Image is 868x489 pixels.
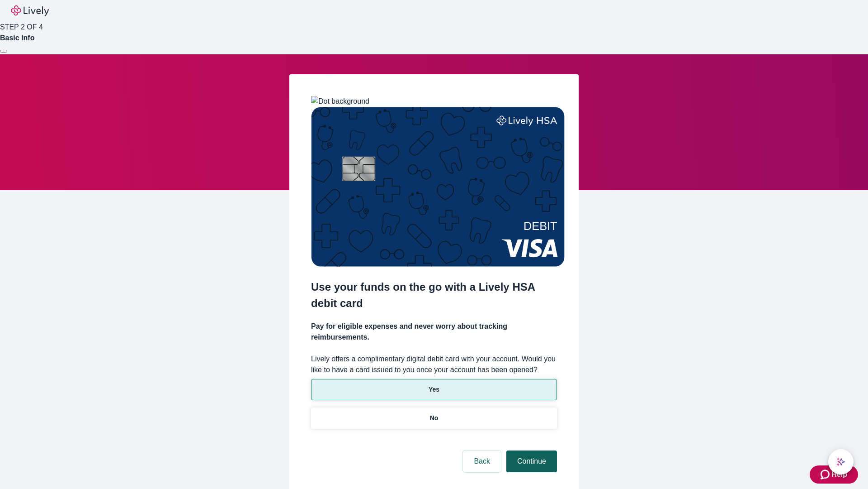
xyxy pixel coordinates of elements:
h2: Use your funds on the go with a Lively HSA debit card [311,279,557,312]
label: Lively offers a complimentary digital debit card with your account. Would you like to have a card... [311,354,557,375]
img: Lively [11,5,49,16]
button: Continue [506,451,557,472]
p: Yes [429,385,439,394]
button: No [311,407,557,429]
button: Zendesk support iconHelp [810,465,858,484]
p: No [430,413,439,423]
button: Back [463,451,501,472]
svg: Zendesk support icon [821,469,831,480]
button: Yes [311,379,557,400]
svg: Lively AI Assistant [836,457,845,466]
img: Dot background [311,96,369,107]
h4: Pay for eligible expenses and never worry about tracking reimbursements. [311,321,557,343]
img: Debit card [311,107,565,267]
button: chat [828,449,854,475]
span: Help [831,469,847,480]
